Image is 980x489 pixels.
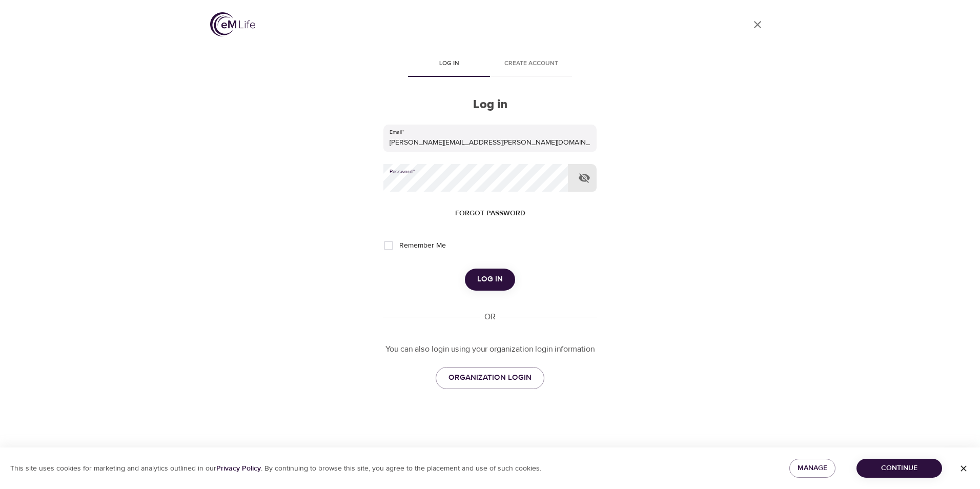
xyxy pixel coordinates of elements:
[496,58,566,69] span: Create account
[383,343,597,355] p: You can also login using your organization login information
[865,462,934,475] span: Continue
[455,207,525,220] span: Forgot password
[383,52,597,77] div: disabled tabs example
[465,269,515,290] button: Log in
[480,311,500,323] div: OR
[477,273,503,286] span: Log in
[210,12,255,36] img: logo
[383,97,597,112] h2: Log in
[745,12,770,37] a: close
[451,204,529,223] button: Forgot password
[448,371,532,384] span: ORGANIZATION LOGIN
[216,464,261,473] a: Privacy Policy
[414,58,484,69] span: Log in
[436,367,544,389] a: ORGANIZATION LOGIN
[856,459,942,478] button: Continue
[399,240,446,251] span: Remember Me
[798,462,827,475] span: Manage
[789,459,835,478] button: Manage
